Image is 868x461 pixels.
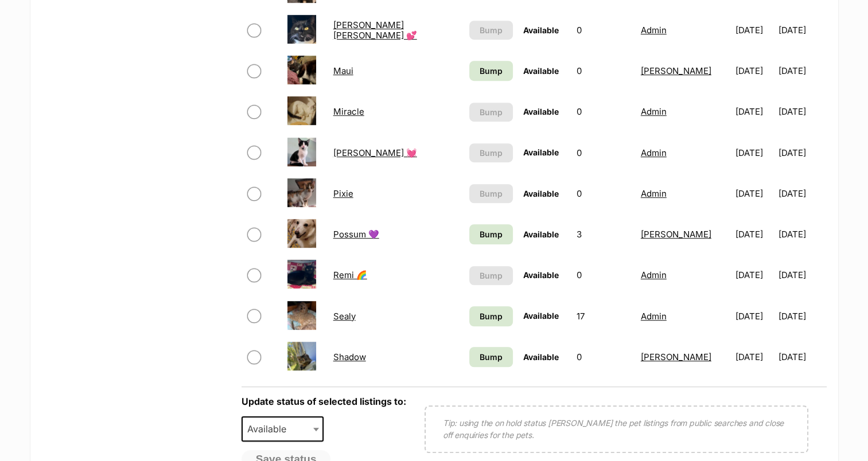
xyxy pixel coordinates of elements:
a: [PERSON_NAME] [641,351,711,362]
span: Bump [480,187,503,200]
a: Maui [333,65,353,76]
td: [DATE] [779,133,825,173]
td: 0 [572,174,635,213]
span: Bump [480,65,503,77]
span: Available [523,66,559,76]
a: [PERSON_NAME] [641,65,711,76]
a: Pixie [333,188,353,199]
a: Bump [469,61,513,81]
a: Bump [469,347,513,367]
a: Admin [641,188,667,199]
td: [DATE] [731,92,777,131]
td: [DATE] [731,10,777,50]
td: 0 [572,255,635,295]
a: [PERSON_NAME] [PERSON_NAME] 💕 [333,19,417,40]
span: Available [523,229,559,239]
label: Update status of selected listings to: [242,396,406,407]
span: Bump [480,310,503,322]
td: 0 [572,337,635,377]
span: Available [242,416,324,442]
span: Bump [480,24,503,36]
td: 0 [572,133,635,173]
td: [DATE] [779,296,825,336]
a: [PERSON_NAME] 💓 [333,147,417,158]
span: Bump [480,147,503,159]
span: Bump [480,351,503,363]
span: Available [523,25,559,35]
a: Admin [641,25,667,36]
a: Admin [641,147,667,158]
button: Bump [469,184,513,203]
td: [DATE] [779,174,825,213]
td: [DATE] [731,214,777,254]
a: Shadow [333,351,366,362]
span: Available [243,421,298,437]
a: Admin [641,311,667,322]
a: Miracle [333,106,364,117]
td: [DATE] [731,255,777,295]
button: Bump [469,143,513,162]
button: Bump [469,103,513,122]
a: Admin [641,269,667,280]
span: Bump [480,228,503,240]
button: Bump [469,21,513,40]
td: 0 [572,10,635,50]
button: Bump [469,266,513,285]
td: [DATE] [731,337,777,377]
span: Available [523,270,559,280]
td: [DATE] [779,51,825,91]
td: [DATE] [779,92,825,131]
td: [DATE] [731,296,777,336]
td: 0 [572,51,635,91]
a: Bump [469,224,513,244]
a: [PERSON_NAME] [641,229,711,240]
span: Available [523,147,559,157]
span: Available [523,107,559,116]
a: Bump [469,306,513,326]
td: 0 [572,92,635,131]
td: [DATE] [731,133,777,173]
td: [DATE] [779,214,825,254]
span: Available [523,352,559,362]
td: 3 [572,214,635,254]
td: [DATE] [731,174,777,213]
td: [DATE] [779,337,825,377]
span: Bump [480,106,503,118]
a: Admin [641,106,667,117]
a: Remi 🌈 [333,269,367,280]
td: [DATE] [779,10,825,50]
p: Tip: using the on hold status [PERSON_NAME] the pet listings from public searches and close off e... [443,417,790,441]
span: Bump [480,269,503,282]
a: Sealy [333,311,356,322]
a: Possum 💜 [333,229,379,240]
td: [DATE] [731,51,777,91]
span: Available [523,311,559,321]
td: [DATE] [779,255,825,295]
td: 17 [572,296,635,336]
span: Available [523,189,559,198]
